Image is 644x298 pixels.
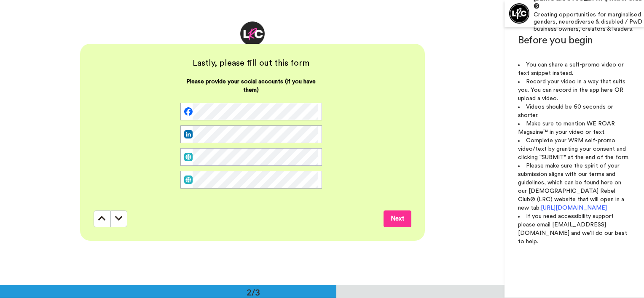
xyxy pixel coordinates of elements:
span: Before you begin [518,35,593,45]
div: Creating opportunities for marginalised genders, neurodiverse & disabled / PwD business owners, c... [534,11,644,32]
div: 2/3 [233,286,274,298]
span: Videos should be 60 seconds or shorter. [518,104,615,118]
span: Complete your WRM self-promo video/text by granting your consent and clicking "SUBMIT" at the end... [518,138,630,160]
img: facebook.svg [184,107,193,116]
img: web.svg [184,153,193,161]
img: linked-in.png [184,130,193,138]
span: Record your video in a way that suits you. You can record in the app here OR upload a video. [518,79,627,101]
span: Lastly, please fill out this form [94,57,409,69]
button: Next [384,210,411,227]
span: You can share a self-promo video or text snippet instead. [518,62,625,76]
img: web.svg [184,176,193,184]
span: Please provide your social accounts (if you have them) [180,77,322,103]
a: [URL][DOMAIN_NAME] [541,205,607,211]
span: Make sure to mention WE ROAR Magazine™ in your video or text. [518,121,617,135]
span: If you need accessibility support please email [EMAIL_ADDRESS][DOMAIN_NAME] and we'll do our best... [518,213,629,245]
img: Profile Image [509,3,529,24]
span: Please make sure the spirit of your submission aligns with our terms and guidelines, which can be... [518,163,626,211]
